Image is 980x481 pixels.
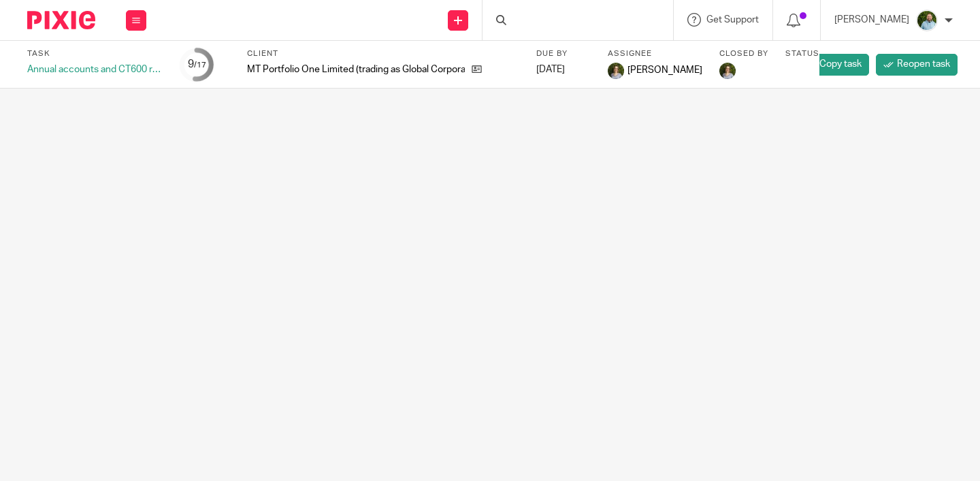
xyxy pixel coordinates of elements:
label: Due by [536,48,591,59]
label: Status [785,48,819,59]
span: [PERSON_NAME] [627,63,702,77]
span: Copy task [819,57,862,71]
label: Assignee [608,48,702,59]
label: Client [247,48,519,59]
div: Annual accounts and CT600 return 2024 [27,63,163,76]
img: Christina Milner [608,63,624,79]
div: [DATE] [536,63,591,76]
a: Reopen task [876,54,958,76]
i: Open client page [472,64,482,74]
small: /17 [194,61,206,69]
span: Reopen task [897,57,950,71]
img: Christina Milner [719,63,736,79]
img: IxkmB6f8.jpeg [916,10,938,31]
label: Closed by [719,48,768,59]
img: Pixie [27,11,95,29]
p: MT Portfolio One Limited (trading as Global Corporate Solutions and The Tall Trees Estate) [247,63,465,76]
span: Get Support [706,15,759,25]
a: Copy task [798,54,869,76]
label: Task [27,48,163,59]
p: [PERSON_NAME] [834,13,909,27]
div: 9 [188,57,206,72]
